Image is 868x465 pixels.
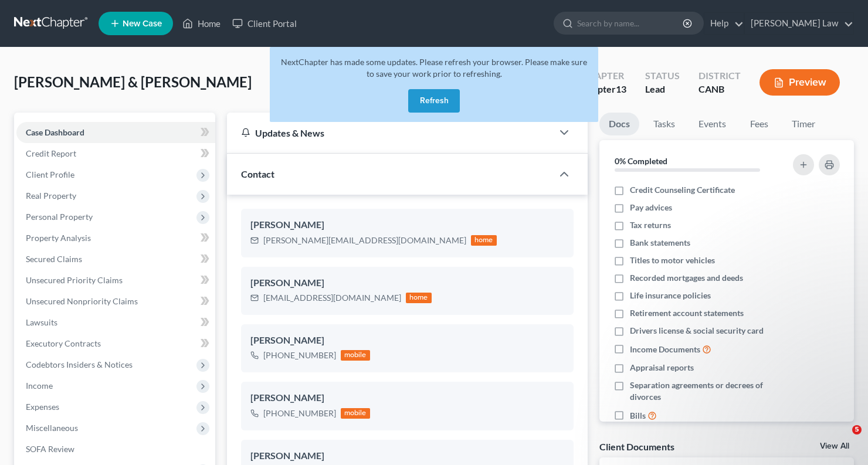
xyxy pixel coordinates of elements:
[630,325,764,337] span: Drivers license & social security card
[26,191,76,201] span: Real Property
[759,69,840,96] button: Preview
[250,449,564,463] div: [PERSON_NAME]
[16,312,215,333] a: Lawsuits
[630,379,780,403] span: Separation agreements or decrees of divorces
[699,83,741,96] div: CANB
[615,156,667,166] strong: 0% Completed
[630,237,690,249] span: Bank statements
[630,254,715,266] span: Titles to motor vehicles
[250,276,564,290] div: [PERSON_NAME]
[263,292,401,304] div: [EMAIL_ADDRESS][DOMAIN_NAME]
[630,219,671,231] span: Tax returns
[26,338,101,348] span: Executory Contracts
[599,113,639,135] a: Docs
[581,83,626,96] div: Chapter
[226,13,303,34] a: Client Portal
[26,127,84,137] span: Case Dashboard
[26,296,138,306] span: Unsecured Nonpriority Claims
[26,444,74,454] span: SOFA Review
[281,57,587,79] span: NextChapter has made some updates. Please refresh your browser. Please make sure to save your wor...
[740,113,778,135] a: Fees
[699,69,741,83] div: District
[630,272,743,284] span: Recorded mortgages and deeds
[704,13,744,34] a: Help
[14,73,252,90] span: [PERSON_NAME] & [PERSON_NAME]
[26,423,78,433] span: Miscellaneous
[16,333,215,354] a: Executory Contracts
[177,13,226,34] a: Home
[630,307,744,319] span: Retirement account statements
[341,408,370,419] div: mobile
[241,168,274,179] span: Contact
[820,442,849,450] a: View All
[263,408,336,419] div: [PHONE_NUMBER]
[599,440,674,453] div: Client Documents
[782,113,825,135] a: Timer
[644,113,684,135] a: Tasks
[16,291,215,312] a: Unsecured Nonpriority Claims
[408,89,460,113] button: Refresh
[581,69,626,83] div: Chapter
[630,290,711,301] span: Life insurance policies
[250,218,564,232] div: [PERSON_NAME]
[630,410,646,422] span: Bills
[26,402,59,412] span: Expenses
[26,233,91,243] span: Property Analysis
[26,317,57,327] span: Lawsuits
[828,425,856,453] iframe: Intercom live chat
[16,228,215,249] a: Property Analysis
[16,122,215,143] a: Case Dashboard
[241,127,538,139] div: Updates & News
[689,113,735,135] a: Events
[16,143,215,164] a: Credit Report
[645,83,680,96] div: Lead
[852,425,862,435] span: 5
[26,148,76,158] span: Credit Report
[406,293,432,303] div: home
[630,202,672,213] span: Pay advices
[471,235,497,246] div: home
[26,275,123,285] span: Unsecured Priority Claims
[263,349,336,361] div: [PHONE_NUMBER]
[745,13,853,34] a: [PERSON_NAME] Law
[341,350,370,361] div: mobile
[123,19,162,28] span: New Case
[616,83,626,94] span: 13
[16,439,215,460] a: SOFA Review
[26,169,74,179] span: Client Profile
[26,359,133,369] span: Codebtors Insiders & Notices
[630,344,700,355] span: Income Documents
[645,69,680,83] div: Status
[263,235,466,246] div: [PERSON_NAME][EMAIL_ADDRESS][DOMAIN_NAME]
[250,391,564,405] div: [PERSON_NAME]
[16,270,215,291] a: Unsecured Priority Claims
[26,381,53,391] span: Income
[577,12,684,34] input: Search by name...
[16,249,215,270] a: Secured Claims
[250,334,564,348] div: [PERSON_NAME]
[26,212,93,222] span: Personal Property
[26,254,82,264] span: Secured Claims
[630,184,735,196] span: Credit Counseling Certificate
[630,362,694,374] span: Appraisal reports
